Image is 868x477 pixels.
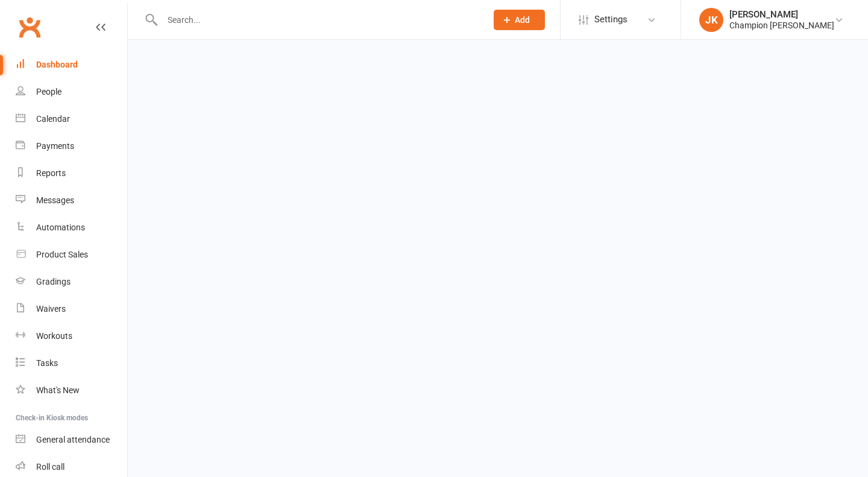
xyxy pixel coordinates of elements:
[36,195,74,205] div: Messages
[16,78,127,106] a: People
[16,323,127,350] a: Workouts
[699,8,723,32] div: JK
[729,20,834,31] div: Champion [PERSON_NAME]
[36,358,58,368] div: Tasks
[36,277,71,286] div: Gradings
[14,12,45,42] a: Clubworx
[16,187,127,214] a: Messages
[16,377,127,404] a: What's New
[36,114,70,124] div: Calendar
[36,385,80,395] div: What's New
[16,106,127,133] a: Calendar
[16,350,127,377] a: Tasks
[36,304,66,314] div: Waivers
[36,435,110,444] div: General attendance
[16,214,127,241] a: Automations
[36,60,78,69] div: Dashboard
[16,268,127,295] a: Gradings
[36,87,61,96] div: People
[36,168,66,178] div: Reports
[36,462,64,472] div: Roll call
[36,223,85,232] div: Automations
[515,15,530,25] span: Add
[16,133,127,160] a: Payments
[159,11,478,28] input: Search...
[16,241,127,268] a: Product Sales
[36,331,72,341] div: Workouts
[36,141,74,151] div: Payments
[16,295,127,323] a: Waivers
[729,9,834,20] div: [PERSON_NAME]
[16,160,127,187] a: Reports
[16,426,127,453] a: General attendance kiosk mode
[594,6,627,33] span: Settings
[494,10,545,30] button: Add
[36,250,88,259] div: Product Sales
[16,51,127,78] a: Dashboard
